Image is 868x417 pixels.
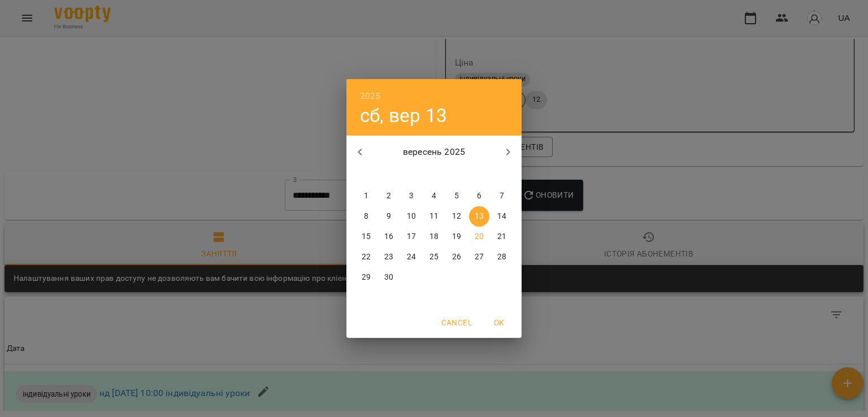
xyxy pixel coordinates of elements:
span: пн [356,169,376,180]
button: 14 [492,206,512,227]
button: 26 [446,247,467,267]
button: 30 [379,267,399,288]
p: 9 [387,211,391,222]
p: 15 [362,231,371,242]
p: 6 [477,190,481,202]
p: 19 [452,231,461,242]
p: 24 [407,251,416,263]
span: вт [379,169,399,180]
p: 30 [384,272,393,283]
p: 13 [475,211,484,222]
span: пт [446,169,467,180]
p: 3 [409,190,414,202]
button: 10 [401,206,422,227]
p: 17 [407,231,416,242]
p: 1 [364,190,368,202]
span: Cancel [441,316,472,329]
button: 15 [356,227,376,247]
button: 2025 [360,88,381,104]
button: 7 [492,186,512,206]
button: 18 [424,227,444,247]
button: 23 [379,247,399,267]
p: 25 [429,251,439,263]
button: 6 [469,186,489,206]
p: 4 [432,190,436,202]
span: нд [492,169,512,180]
p: 11 [429,211,439,222]
button: 5 [446,186,467,206]
button: 8 [356,206,376,227]
p: 14 [497,211,506,222]
button: 25 [424,247,444,267]
button: 22 [356,247,376,267]
button: Cancel [437,312,476,333]
button: 20 [469,227,489,247]
p: 21 [497,231,506,242]
p: 27 [475,251,484,263]
button: 11 [424,206,444,227]
p: 26 [452,251,461,263]
button: 17 [401,227,422,247]
button: 9 [379,206,399,227]
p: 7 [500,190,504,202]
button: 2 [379,186,399,206]
p: 18 [429,231,439,242]
p: вересень 2025 [374,145,495,159]
button: 13 [469,206,489,227]
button: 16 [379,227,399,247]
p: 20 [475,231,484,242]
span: OK [485,316,513,329]
p: 2 [387,190,391,202]
button: 21 [492,227,512,247]
button: 28 [492,247,512,267]
p: 23 [384,251,393,263]
p: 5 [454,190,459,202]
p: 12 [452,211,461,222]
p: 8 [364,211,368,222]
button: сб, вер 13 [360,104,447,127]
p: 22 [362,251,371,263]
button: 19 [446,227,467,247]
button: 3 [401,186,422,206]
button: 1 [356,186,376,206]
button: 24 [401,247,422,267]
button: 4 [424,186,444,206]
button: 29 [356,267,376,288]
p: 16 [384,231,393,242]
p: 28 [497,251,506,263]
span: чт [424,169,444,180]
button: 12 [446,206,467,227]
button: OK [481,312,517,333]
button: 27 [469,247,489,267]
p: 29 [362,272,371,283]
p: 10 [407,211,416,222]
span: ср [401,169,422,180]
span: сб [469,169,489,180]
